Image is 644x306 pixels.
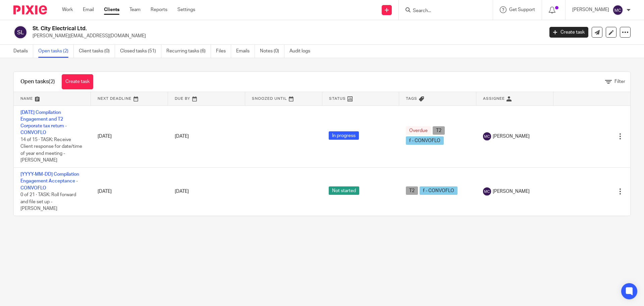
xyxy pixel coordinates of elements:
span: 14 of 15 · TASK: Receive Client response for date/time of year end meeting - [PERSON_NAME] [20,137,82,163]
span: Snoozed Until [252,97,287,100]
img: svg%3E [612,5,623,15]
a: [DATE] Compilation Engagement and T2 Corporate tax return - CONVOFLO [20,110,67,135]
a: Create task [549,27,588,38]
p: [PERSON_NAME] [572,6,609,13]
span: (2) [49,79,55,84]
a: Client tasks (0) [79,45,115,58]
span: 0 of 21 · TASK: Roll forward and file set up - [PERSON_NAME] [20,192,76,211]
a: Files [216,45,231,58]
a: Reports [151,6,167,13]
td: [DATE] [91,168,168,216]
a: Notes (0) [260,45,284,58]
span: Get Support [509,7,535,12]
span: Filter [614,79,625,84]
a: Details [13,45,33,58]
span: [DATE] [175,189,189,194]
td: [DATE] [91,105,168,168]
span: Tags [406,97,417,100]
span: Overdue [406,126,431,135]
p: [PERSON_NAME][EMAIL_ADDRESS][DOMAIN_NAME] [33,33,539,39]
a: [YYYY-MM-DD] Compilation Engagement Acceptance - CONVOFLO [20,172,79,190]
span: f - CONVOFLO [420,186,458,195]
a: Team [129,6,141,13]
span: [PERSON_NAME] [493,133,530,140]
a: Create task [62,74,93,89]
img: svg%3E [483,187,491,195]
a: Open tasks (2) [38,45,74,58]
a: Settings [177,6,195,13]
a: Recurring tasks (6) [166,45,211,58]
span: Not started [329,186,359,195]
span: [PERSON_NAME] [493,188,530,195]
h1: Open tasks [20,78,55,85]
input: Search [412,8,473,14]
span: T2 [433,126,445,135]
img: svg%3E [483,132,491,140]
a: Work [62,6,73,13]
span: In progress [329,131,359,140]
img: Pixie [13,5,47,14]
span: [DATE] [175,134,189,139]
a: Audit logs [289,45,315,58]
span: f - CONVOFLO [406,136,444,145]
a: Closed tasks (51) [120,45,161,58]
a: Emails [236,45,255,58]
h2: St. City Electrical Ltd. [33,25,438,32]
a: Clients [104,6,119,13]
a: Email [83,6,94,13]
img: svg%3E [13,25,28,39]
span: Status [329,97,346,100]
span: T2 [406,186,418,195]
